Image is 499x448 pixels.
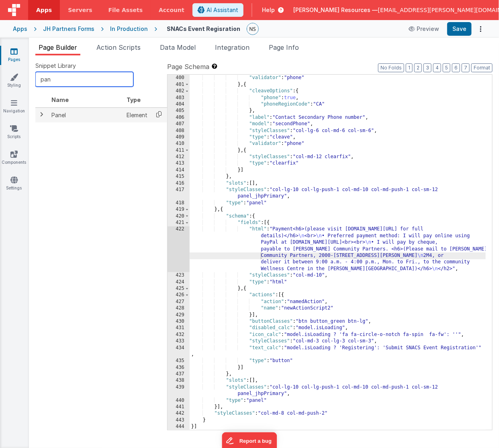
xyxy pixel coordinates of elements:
span: Page Builder [39,43,77,51]
div: 429 [168,312,190,318]
div: 413 [168,160,190,167]
div: In Production [110,25,148,33]
span: Servers [68,6,92,14]
input: Search Snippets ... [35,72,133,87]
div: 428 [168,305,190,312]
div: 405 [168,108,190,114]
div: 400 [168,75,190,81]
div: 443 [168,417,190,424]
div: 417 [168,187,190,200]
span: Data Model [160,43,196,51]
td: Panel [48,108,123,122]
div: 411 [168,147,190,154]
button: Format [471,63,493,72]
div: 430 [168,318,190,325]
span: Page Info [269,43,299,51]
div: 439 [168,384,190,397]
span: Type [127,96,141,103]
button: AI Assistant [192,3,243,17]
div: 423 [168,272,190,279]
button: Save [447,22,472,36]
button: 6 [452,63,460,72]
div: 403 [168,95,190,101]
div: 416 [168,180,190,187]
span: [PERSON_NAME] Resources — [293,6,378,14]
span: Integration [215,43,249,51]
div: 409 [168,134,190,141]
div: 420 [168,213,190,220]
span: Snippet Library [35,62,76,70]
button: Options [475,23,486,35]
span: File Assets [108,6,143,14]
button: 4 [433,63,441,72]
div: 415 [168,173,190,180]
div: 424 [168,279,190,285]
div: 433 [168,338,190,344]
div: 425 [168,285,190,292]
div: 412 [168,154,190,160]
span: Name [51,96,69,103]
div: 437 [168,371,190,377]
td: Element [123,108,151,122]
div: 442 [168,410,190,417]
div: 404 [168,101,190,108]
div: 432 [168,332,190,338]
div: 408 [168,128,190,134]
span: AI Assistant [207,6,238,14]
h4: SNACs Event Regisration [167,26,240,32]
button: 2 [414,63,422,72]
button: 5 [443,63,450,72]
div: 427 [168,299,190,305]
div: 418 [168,200,190,206]
div: 410 [168,141,190,147]
span: Action Scripts [96,43,141,51]
button: 1 [406,63,413,72]
div: 438 [168,377,190,384]
span: Apps [36,6,52,14]
button: 7 [462,63,470,72]
div: 436 [168,365,190,371]
div: 414 [168,167,190,173]
div: 419 [168,206,190,213]
div: 440 [168,397,190,404]
button: Preview [404,22,444,35]
div: 444 [168,424,190,430]
button: 3 [423,63,432,72]
div: 422 [168,226,190,272]
div: 431 [168,325,190,331]
div: 434 [168,345,190,358]
div: Apps [13,25,27,33]
img: 9faf6a77355ab8871252342ae372224e [247,23,258,35]
div: 406 [168,114,190,121]
div: 421 [168,220,190,226]
div: 435 [168,358,190,364]
span: Help [262,6,275,14]
div: 441 [168,404,190,410]
div: JH Partners Forms [43,25,94,33]
div: 402 [168,88,190,94]
span: Page Schema [167,62,209,71]
button: No Folds [378,63,404,72]
div: 401 [168,81,190,88]
div: 426 [168,292,190,298]
div: 407 [168,121,190,127]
